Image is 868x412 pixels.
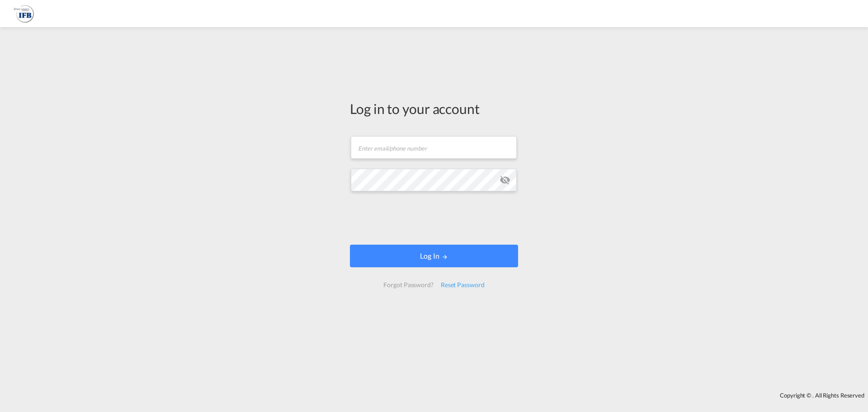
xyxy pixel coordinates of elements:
iframe: reCAPTCHA [365,200,503,236]
div: Reset Password [437,277,488,293]
md-icon: icon-eye-off [500,175,510,185]
div: Log in to your account [350,99,518,118]
img: b628ab10256c11eeb52753acbc15d091.png [14,4,34,24]
div: Forgot Password? [380,277,437,293]
input: Enter email/phone number [351,136,517,159]
button: LOGIN [350,245,518,267]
